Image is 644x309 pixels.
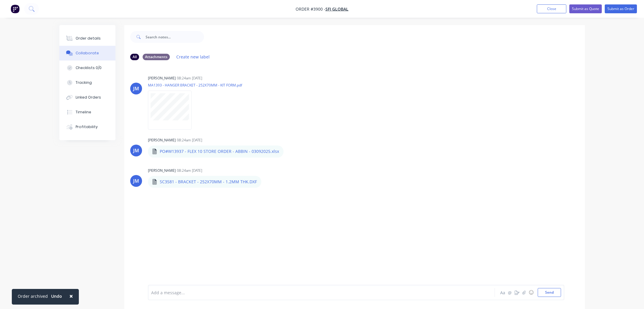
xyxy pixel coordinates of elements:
[148,138,176,143] div: [PERSON_NAME]
[133,177,139,184] div: JM
[11,4,19,13] img: Factory
[76,124,98,130] div: Profitability
[148,168,176,173] div: [PERSON_NAME]
[296,6,325,12] span: Order #3900 -
[148,83,242,88] p: MA1393 - HANGER BRACKET - 252X70MM - KIT FORM.pdf
[538,288,561,297] button: Send
[177,138,202,143] div: 08:24am [DATE]
[48,292,65,301] button: Undo
[59,90,115,105] button: Linked Orders
[130,54,139,60] div: All
[76,65,102,71] div: Checklists 0/0
[569,4,602,13] button: Submit as Quote
[146,31,204,43] input: Search notes...
[160,148,279,154] p: PO#W13937 - FLEX 10 STORE ORDER - ABBIN - 03092025.xlsx
[506,289,513,296] button: @
[76,80,92,85] div: Tracking
[59,75,115,90] button: Tracking
[605,4,637,13] button: Submit as Order
[160,179,257,185] p: SC3581 - BRACKET - 252X70MM - 1.2MM THK.DXF
[76,50,99,56] div: Collaborate
[177,168,202,173] div: 08:24am [DATE]
[133,147,139,154] div: JM
[69,292,73,300] span: ×
[76,36,101,41] div: Order details
[59,31,115,46] button: Order details
[499,289,506,296] button: Aa
[173,53,213,61] button: Create new label
[528,289,535,296] button: ☺
[76,95,101,100] div: Linked Orders
[63,289,79,303] button: Close
[177,76,202,81] div: 08:24am [DATE]
[133,85,139,92] div: JM
[148,76,176,81] div: [PERSON_NAME]
[59,46,115,61] button: Collaborate
[59,105,115,120] button: Timeline
[537,4,566,13] button: Close
[143,54,170,60] div: Attachments
[18,293,48,299] div: Order archived
[76,109,91,115] div: Timeline
[59,120,115,134] button: Profitability
[325,6,348,12] a: SFI GLOBAL
[59,61,115,75] button: Checklists 0/0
